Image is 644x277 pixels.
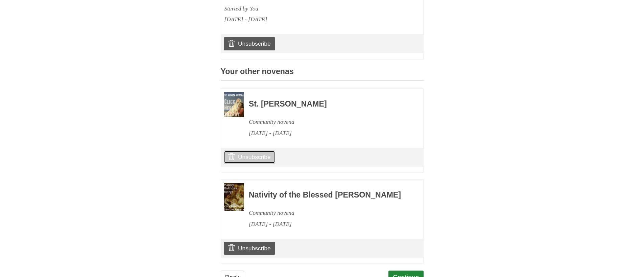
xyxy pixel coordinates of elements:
img: Novena image [224,183,244,211]
a: Unsubscribe [224,37,275,50]
div: [DATE] - [DATE] [249,128,405,139]
h3: St. [PERSON_NAME] [249,100,405,109]
div: [DATE] - [DATE] [249,218,405,230]
div: Started by You [224,3,380,14]
h3: Your other novenas [221,67,424,80]
a: Unsubscribe [224,151,275,163]
img: Novena image [224,92,244,117]
a: Unsubscribe [224,242,275,255]
div: Community novena [249,207,405,218]
div: [DATE] - [DATE] [224,14,380,25]
h3: Nativity of the Blessed [PERSON_NAME] [249,191,405,200]
div: Community novena [249,116,405,128]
